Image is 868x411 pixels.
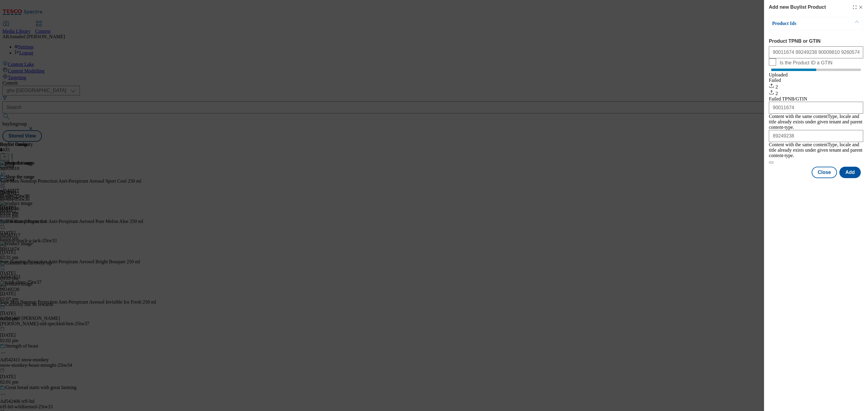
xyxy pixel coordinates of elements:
[769,142,863,158] div: Content with the same contentType, locale and title already exists under given tenant and parent ...
[769,78,863,83] div: Failed
[769,72,863,78] div: Uploaded
[772,20,835,26] p: Product Ids
[769,90,863,96] div: 2
[769,114,863,130] div: Content with the same contentType, locale and title already exists under given tenant and parent ...
[839,167,861,178] button: Add
[812,167,837,178] button: Close
[769,39,863,44] label: Product TPNB or GTIN
[769,4,826,11] h4: Add new Buylist Product
[769,83,863,90] div: 2
[769,96,863,102] div: Failed TPNB/GTIN
[780,60,832,66] span: Is the Product ID a GTIN
[769,46,863,58] input: Enter 1 or 20 space separated Product TPNB or GTIN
